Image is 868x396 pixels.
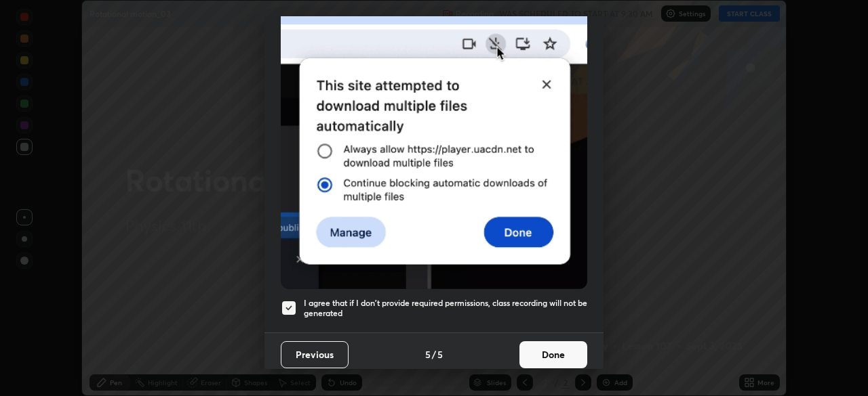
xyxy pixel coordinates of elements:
button: Previous [281,341,349,368]
h4: / [432,347,436,361]
h5: I agree that if I don't provide required permissions, class recording will not be generated [304,298,587,319]
button: Done [519,341,587,368]
h4: 5 [437,347,443,361]
h4: 5 [425,347,431,361]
